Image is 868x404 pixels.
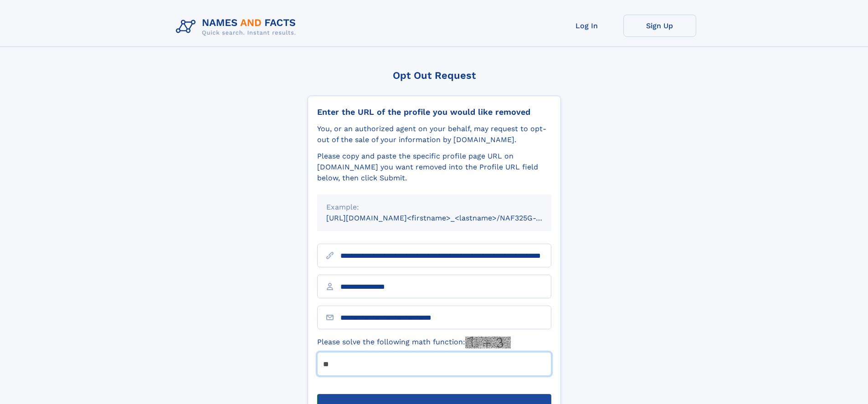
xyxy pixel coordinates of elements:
[172,15,303,39] img: Logo Names and Facts
[317,337,511,348] label: Please solve the following math function:
[317,107,551,117] div: Enter the URL of the profile you would like removed
[326,202,542,213] div: Example:
[317,151,551,184] div: Please copy and paste the specific profile page URL on [DOMAIN_NAME] you want removed into the Pr...
[550,15,623,37] a: Log In
[308,70,561,81] div: Opt Out Request
[317,123,551,145] div: You, or an authorized agent on your behalf, may request to opt-out of the sale of your informatio...
[326,214,569,222] small: [URL][DOMAIN_NAME]<firstname>_<lastname>/NAF325G-xxxxxxxx
[623,15,696,37] a: Sign Up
